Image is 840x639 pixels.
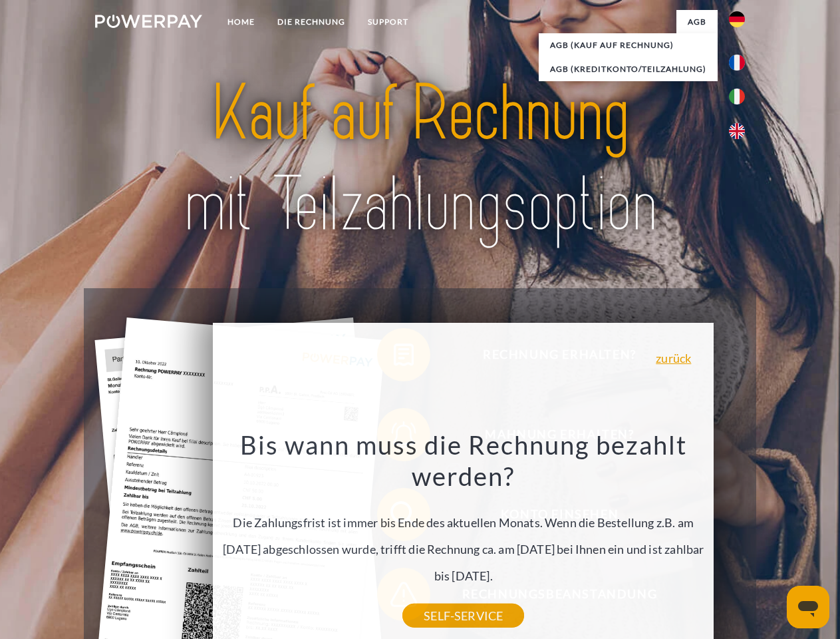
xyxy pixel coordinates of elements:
[539,33,718,57] a: AGB (Kauf auf Rechnung)
[216,10,266,34] a: Home
[221,429,706,493] h3: Bis wann muss die Rechnung bezahlt werden?
[729,89,745,105] img: it
[729,123,745,139] img: en
[95,15,202,28] img: logo-powerpay-white.svg
[402,604,524,628] a: SELF-SERVICE
[729,11,745,27] img: de
[127,64,713,255] img: title-powerpay_de.svg
[676,10,718,34] a: agb
[656,352,691,364] a: zurück
[266,10,356,34] a: DIE RECHNUNG
[356,10,420,34] a: SUPPORT
[787,586,829,628] iframe: Schaltfläche zum Öffnen des Messaging-Fensters
[539,57,718,81] a: AGB (Kreditkonto/Teilzahlung)
[221,429,706,616] div: Die Zahlungsfrist ist immer bis Ende des aktuellen Monats. Wenn die Bestellung z.B. am [DATE] abg...
[729,55,745,71] img: fr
